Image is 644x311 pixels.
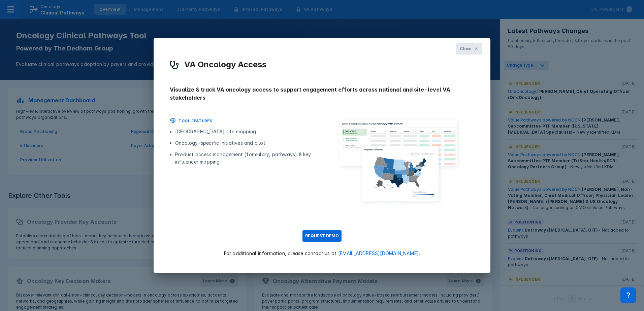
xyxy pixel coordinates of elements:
h2: Visualize & track VA oncology access to support engagement efforts across national and site-level... [170,85,474,102]
li: [GEOGRAPHIC_DATA] site mapping [175,128,314,135]
li: Product access management (formulary, pathways) & key influencer mapping [175,151,314,166]
a: REQUEST DEMO [294,222,350,250]
p: For additional information, please contact us at . [224,250,420,257]
span: Close [460,46,472,52]
li: Oncology-specific initiatives and pilot [175,139,314,147]
img: image_va_oncology_2x.png [322,110,474,209]
a: [EMAIL_ADDRESS][DOMAIN_NAME] [338,250,419,256]
h2: VA Oncology Access [184,60,266,69]
div: Contact Support [620,287,636,303]
button: Close [456,43,482,55]
button: REQUEST DEMO [302,230,342,242]
h2: TOOL FEATURES [179,118,213,124]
